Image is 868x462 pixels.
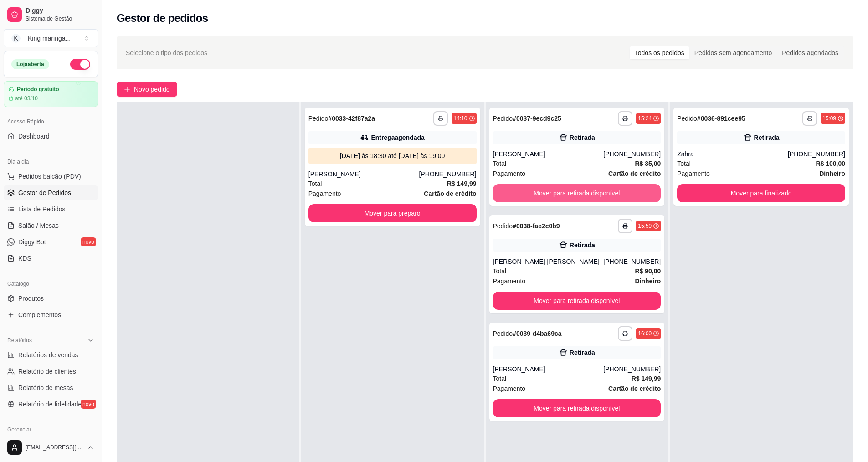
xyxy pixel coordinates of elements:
button: Novo pedido [117,82,177,97]
span: Produtos [18,294,44,303]
div: Entrega agendada [371,133,424,142]
span: Relatórios [7,337,32,344]
div: Dia a dia [4,154,98,169]
button: Mover para finalizado [677,184,845,202]
a: Relatório de fidelidadenovo [4,397,98,411]
span: Lista de Pedidos [18,205,66,214]
div: Todos os pedidos [630,46,689,59]
div: Retirada [570,133,595,142]
span: Novo pedido [134,84,170,94]
button: Mover para retirada disponível [493,399,661,417]
strong: # 0033-42f87a2a [328,115,375,122]
a: Dashboard [4,129,98,144]
button: [EMAIL_ADDRESS][DOMAIN_NAME] [4,436,98,458]
a: DiggySistema de Gestão [4,4,98,26]
span: Relatórios de vendas [18,350,78,359]
div: Acesso Rápido [4,114,98,129]
span: KDS [18,254,31,263]
span: plus [124,86,130,92]
a: Gestor de Pedidos [4,185,98,200]
div: [PHONE_NUMBER] [788,149,845,159]
strong: R$ 149,99 [447,180,477,187]
span: Total [677,159,691,169]
article: até 03/10 [15,95,38,102]
div: 15:09 [822,115,836,122]
strong: R$ 35,00 [635,160,661,167]
div: [DATE] às 18:30 até [DATE] às 19:00 [312,151,473,160]
a: Relatório de mesas [4,380,98,395]
span: Pedido [677,115,697,122]
strong: Dinheiro [819,170,845,177]
div: 15:24 [638,115,652,122]
div: 14:10 [453,115,467,122]
a: Relatório de clientes [4,364,98,379]
span: Relatório de clientes [18,367,76,376]
a: Salão / Mesas [4,218,98,233]
strong: Cartão de crédito [608,385,661,392]
span: Pagamento [493,384,526,394]
span: Pedido [493,222,513,230]
div: [PERSON_NAME] [PERSON_NAME] [493,257,604,266]
span: Gestor de Pedidos [18,188,71,197]
span: Relatório de fidelidade [18,400,82,409]
button: Select a team [4,29,98,47]
div: King maringa ... [28,34,71,43]
span: Total [493,159,507,169]
button: Alterar Status [70,59,90,70]
div: Retirada [754,133,780,142]
div: [PHONE_NUMBER] [419,169,476,179]
span: Total [493,266,507,276]
div: Pedidos sem agendamento [689,46,777,59]
div: [PERSON_NAME] [493,364,604,374]
div: [PHONE_NUMBER] [603,257,661,266]
span: K [11,34,21,43]
a: Diggy Botnovo [4,235,98,249]
strong: # 0037-9ecd9c25 [513,115,561,122]
span: Complementos [18,310,61,319]
div: Loja aberta [11,59,49,69]
strong: Cartão de crédito [608,170,661,177]
strong: # 0036-891cee95 [697,115,745,122]
a: Período gratuitoaté 03/10 [4,81,98,107]
span: Diggy [26,7,94,15]
a: Produtos [4,291,98,306]
span: Pedido [493,115,513,122]
strong: # 0038-fae2c0b9 [513,222,560,230]
strong: # 0039-d4ba69ca [513,330,561,337]
span: Pagamento [677,169,710,179]
span: Total [308,179,322,189]
span: Pagamento [308,189,341,199]
article: Período gratuito [17,86,59,93]
span: Total [493,374,507,384]
a: Complementos [4,308,98,322]
div: Catálogo [4,277,98,291]
div: Gerenciar [4,422,98,437]
a: KDS [4,251,98,266]
h2: Gestor de pedidos [117,11,208,26]
span: Pedido [493,330,513,337]
span: Pagamento [493,169,526,179]
div: [PHONE_NUMBER] [603,149,661,159]
div: Zahra [677,149,788,159]
strong: R$ 149,99 [632,375,661,382]
a: Relatórios de vendas [4,348,98,362]
button: Pedidos balcão (PDV) [4,169,98,184]
span: [EMAIL_ADDRESS][DOMAIN_NAME] [26,444,83,451]
strong: Dinheiro [635,277,661,285]
span: Salão / Mesas [18,221,59,230]
div: [PERSON_NAME] [308,169,419,179]
strong: Cartão de crédito [424,190,476,197]
div: Pedidos agendados [777,46,843,59]
button: Mover para retirada disponível [493,184,661,202]
a: Lista de Pedidos [4,202,98,216]
strong: R$ 100,00 [816,160,845,167]
div: 15:59 [638,222,652,230]
strong: R$ 90,00 [635,267,661,275]
div: Retirada [570,241,595,250]
div: [PHONE_NUMBER] [603,364,661,374]
button: Mover para retirada disponível [493,292,661,310]
div: [PERSON_NAME] [493,149,604,159]
button: Mover para preparo [308,204,477,222]
span: Dashboard [18,132,50,141]
div: Retirada [570,348,595,357]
